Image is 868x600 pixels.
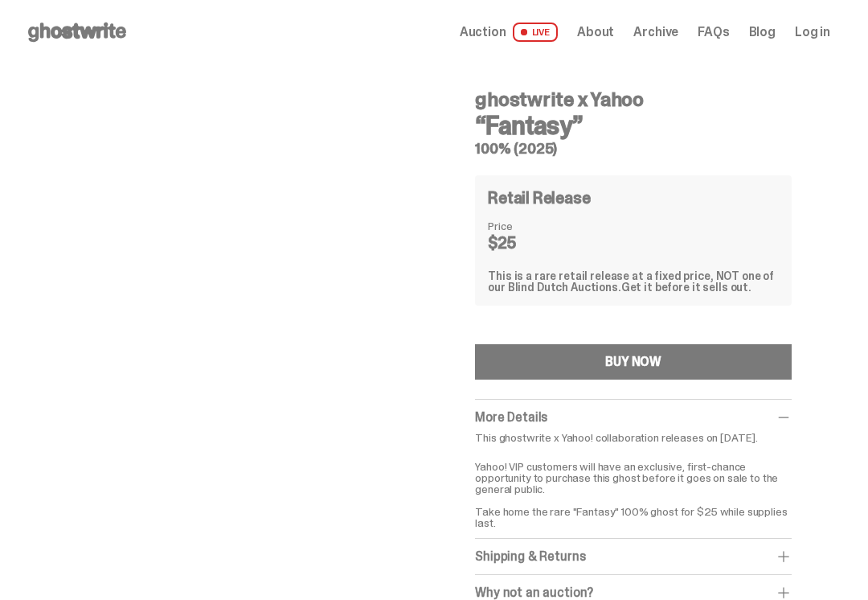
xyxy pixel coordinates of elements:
a: Log in [795,26,830,39]
button: BUY NOW [475,344,792,380]
dt: Price [488,220,568,232]
a: Archive [633,26,678,39]
a: FAQs [698,26,729,39]
dd: $25 [488,235,568,251]
a: Blog [749,26,776,39]
span: Get it before it sells out. [621,280,751,294]
p: Yahoo! VIP customers will have an exclusive, first-chance opportunity to purchase this ghost befo... [475,450,792,528]
div: BUY NOW [605,355,661,368]
p: This ghostwrite x Yahoo! collaboration releases on [DATE]. [475,432,792,443]
a: About [577,26,614,39]
a: Auction LIVE [460,23,558,42]
h5: 100% (2025) [475,142,792,156]
span: LIVE [513,23,559,42]
span: Auction [460,26,506,39]
span: More Details [475,409,547,425]
div: Shipping & Returns [475,549,792,565]
h3: “Fantasy” [475,113,792,138]
h4: Retail Release [488,190,590,206]
div: This is a rare retail release at a fixed price, NOT one of our Blind Dutch Auctions. [488,270,779,293]
h4: ghostwrite x Yahoo [475,90,792,109]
